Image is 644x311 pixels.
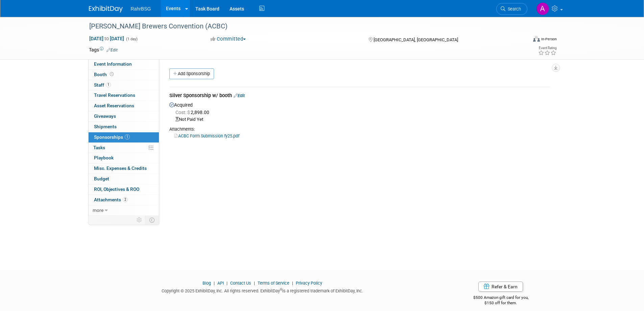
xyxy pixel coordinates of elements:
[169,126,550,132] div: Attachments:
[296,281,322,286] a: Privacy Policy
[89,6,123,13] img: ExhibitDay
[94,197,128,202] span: Attachments
[94,61,132,67] span: Event Information
[446,290,555,306] div: $500 Amazon gift card for you,
[89,174,159,184] a: Budget
[478,282,523,292] a: Refer & Earn
[89,122,159,132] a: Shipments
[94,72,115,77] span: Booth
[89,143,159,153] a: Tasks
[374,37,458,42] span: [GEOGRAPHIC_DATA], [GEOGRAPHIC_DATA]
[446,300,555,306] div: $150 off for them.
[125,37,138,41] span: (1 day)
[93,207,103,213] span: more
[125,134,130,139] span: 1
[94,92,135,98] span: Travel Reservations
[94,165,147,171] span: Misc. Expenses & Credits
[252,281,257,286] span: |
[87,20,517,32] div: [PERSON_NAME] Brewers Convention (ACBC)
[230,281,251,286] a: Contact Us
[89,111,159,121] a: Giveaways
[202,281,211,286] a: Blog
[208,36,248,43] button: Committed
[145,216,159,224] td: Toggle Event Tabs
[94,103,134,108] span: Asset Reservations
[94,155,114,160] span: Playbook
[217,281,224,286] a: API
[212,281,216,286] span: |
[89,70,159,80] a: Booth
[94,186,139,192] span: ROI, Objectives & ROO
[175,110,191,115] span: Cost: $
[89,36,124,42] span: [DATE] [DATE]
[225,281,229,286] span: |
[89,46,118,53] td: Tags
[94,134,130,140] span: Sponsorships
[89,184,159,195] a: ROI, Objectives & ROO
[258,281,289,286] a: Terms of Service
[280,288,282,291] sup: ®
[234,93,245,98] a: Edit
[175,110,212,115] span: 2,898.00
[106,82,111,87] span: 1
[89,90,159,101] a: Travel Reservations
[123,197,128,202] span: 2
[169,92,550,101] div: Silver Sponsorship w/ booth
[89,163,159,174] a: Misc. Expenses & Credits
[505,6,521,12] span: Search
[89,195,159,205] a: Attachments2
[89,205,159,216] a: more
[94,124,117,129] span: Shipments
[175,116,550,123] div: Not Paid Yet
[89,101,159,111] a: Asset Reservations
[131,6,151,12] span: RahrBSG
[89,59,159,69] a: Event Information
[487,35,557,45] div: Event Format
[533,36,540,42] img: Format-Inperson.png
[496,3,527,15] a: Search
[89,132,159,142] a: Sponsorships1
[89,153,159,163] a: Playbook
[103,36,110,41] span: to
[94,113,116,119] span: Giveaways
[134,216,145,224] td: Personalize Event Tab Strip
[93,145,105,150] span: Tasks
[174,133,239,138] a: ACBC Form Submission fy25.pdf
[94,82,111,88] span: Staff
[290,281,295,286] span: |
[106,48,118,52] a: Edit
[541,37,557,42] div: In-Person
[89,286,436,294] div: Copyright © 2025 ExhibitDay, Inc. All rights reserved. ExhibitDay is a registered trademark of Ex...
[538,46,556,50] div: Event Rating
[169,68,214,79] a: Add Sponsorship
[109,72,115,77] span: Booth not reserved yet
[536,2,549,15] img: Ashley Grotewold
[169,101,550,139] div: Acquired
[94,176,109,181] span: Budget
[89,80,159,90] a: Staff1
